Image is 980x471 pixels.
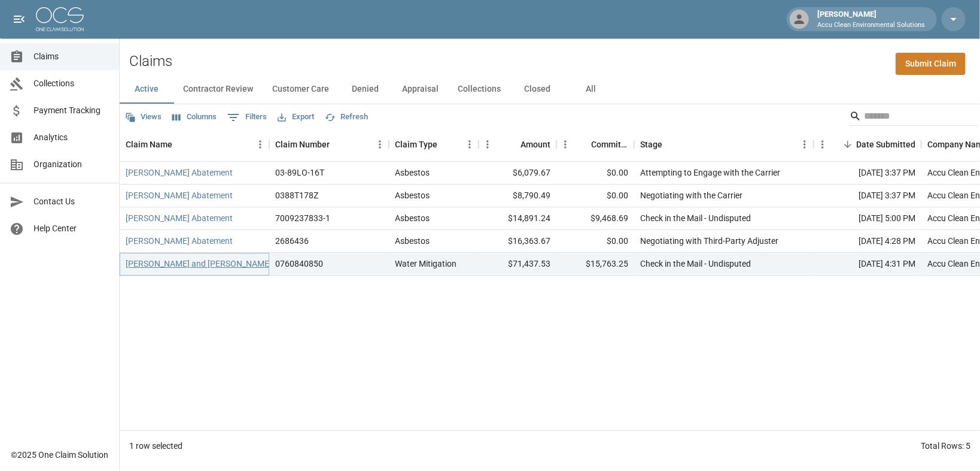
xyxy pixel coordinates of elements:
[479,253,556,276] div: $71,437.53
[126,235,233,247] a: [PERSON_NAME] Abatement
[640,212,751,224] div: Check in the Mail - Undisputed
[556,207,634,230] div: $9,468.69
[275,189,318,201] div: 0388T178Z
[169,108,220,126] button: Select columns
[224,108,270,127] button: Show filters
[856,128,915,161] div: Date Submitted
[510,75,564,104] button: Closed
[662,136,679,153] button: Sort
[120,128,269,161] div: Claim Name
[275,128,330,161] div: Claim Number
[126,167,233,179] a: [PERSON_NAME] Abatement
[504,136,521,153] button: Sort
[479,162,556,185] div: $6,079.67
[126,189,233,201] a: [PERSON_NAME] Abatement
[814,207,921,230] div: [DATE] 5:00 PM
[34,195,109,208] span: Contact Us
[34,158,109,171] span: Organization
[395,189,430,201] div: Asbestos
[322,108,371,126] button: Refresh
[812,8,930,30] div: [PERSON_NAME]
[395,128,437,161] div: Claim Type
[556,230,634,253] div: $0.00
[395,212,430,224] div: Asbestos
[395,258,456,270] div: Water Mitigation
[896,53,966,75] a: Submit Claim
[574,136,591,153] button: Sort
[591,128,628,161] div: Committed Amount
[263,75,339,104] button: Customer Care
[796,135,814,153] button: Menu
[640,167,780,179] div: Attempting to Engage with the Carrier
[275,258,323,270] div: 0760840850
[275,167,324,179] div: 03-89LO-16T
[120,75,980,104] div: dynamic tabs
[556,135,574,153] button: Menu
[34,222,109,235] span: Help Center
[640,235,778,247] div: Negotiating with Third-Party Adjuster
[36,7,84,31] img: ocs-logo-white-transparent.png
[850,107,978,128] div: Search
[389,128,479,161] div: Claim Type
[122,108,165,126] button: Views
[275,235,309,247] div: 2686436
[251,135,269,153] button: Menu
[437,136,454,153] button: Sort
[392,75,448,104] button: Appraisal
[814,162,921,185] div: [DATE] 3:37 PM
[275,212,330,224] div: 7009237833-1
[126,258,272,270] a: [PERSON_NAME] and [PERSON_NAME]
[395,235,430,247] div: Asbestos
[839,136,856,153] button: Sort
[34,104,109,117] span: Payment Tracking
[479,135,497,153] button: Menu
[269,128,389,161] div: Claim Number
[556,162,634,185] div: $0.00
[640,189,742,201] div: Negotiating with the Carrier
[921,440,970,452] div: Total Rows: 5
[461,135,479,153] button: Menu
[34,77,109,90] span: Collections
[479,230,556,253] div: $16,363.67
[330,136,346,153] button: Sort
[126,212,233,224] a: [PERSON_NAME] Abatement
[120,75,174,104] button: Active
[817,20,925,31] p: Accu Clean Environmental Solutions
[521,128,550,161] div: Amount
[814,253,921,276] div: [DATE] 4:31 PM
[395,167,430,179] div: Asbestos
[371,135,389,153] button: Menu
[172,136,189,153] button: Sort
[556,185,634,207] div: $0.00
[814,135,832,153] button: Menu
[814,230,921,253] div: [DATE] 4:28 PM
[640,128,662,161] div: Stage
[479,185,556,207] div: $8,790.49
[34,131,109,144] span: Analytics
[339,75,392,104] button: Denied
[448,75,510,104] button: Collections
[556,253,634,276] div: $15,763.25
[174,75,263,104] button: Contractor Review
[7,7,31,31] button: open drawer
[129,53,172,70] h2: Claims
[564,75,618,104] button: All
[814,128,921,161] div: Date Submitted
[275,108,317,126] button: Export
[634,128,814,161] div: Stage
[640,258,751,270] div: Check in the Mail - Undisputed
[814,185,921,207] div: [DATE] 3:37 PM
[479,207,556,230] div: $14,891.24
[34,50,109,63] span: Claims
[556,128,634,161] div: Committed Amount
[126,128,172,161] div: Claim Name
[479,128,556,161] div: Amount
[11,449,108,461] div: © 2025 One Claim Solution
[129,440,182,452] div: 1 row selected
